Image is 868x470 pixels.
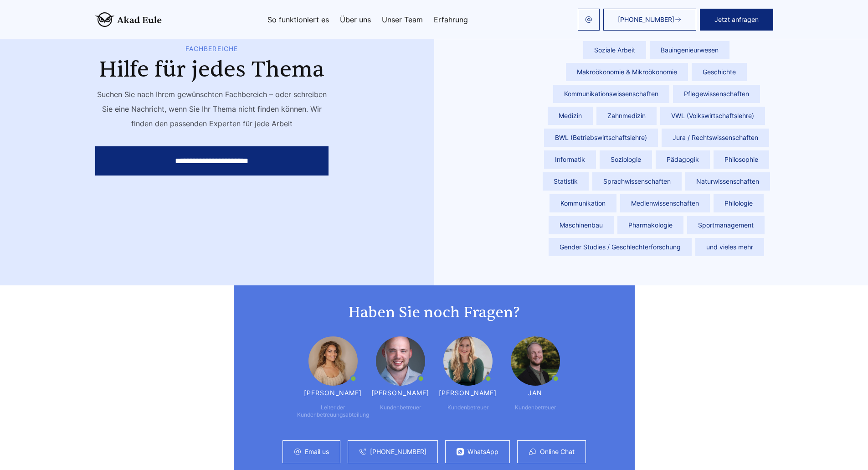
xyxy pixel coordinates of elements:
[673,85,760,103] span: Pflegewissenschaften
[549,238,692,256] span: Gender Studies / Geschlechterforschung
[585,16,592,23] img: email
[550,194,616,212] span: Kommunikation
[267,16,329,23] a: So funktioniert es
[380,404,421,411] div: Kundenbetreuer
[714,194,764,212] span: Philologie
[371,389,430,397] div: [PERSON_NAME]
[252,304,616,322] h2: Haben Sie noch Fragen?
[528,389,542,397] div: Jan
[656,150,710,169] span: Pädagogik
[439,389,497,397] div: [PERSON_NAME]
[304,389,362,397] div: [PERSON_NAME]
[543,172,589,191] span: Statistik
[553,85,669,103] span: Kommunikationswissenschaften
[620,194,710,212] span: Medienwissenschaften
[687,216,765,234] span: Sportmanagement
[95,45,329,52] div: Fachbereiche
[549,216,614,234] span: Maschinenbau
[305,448,329,455] a: Email us
[370,448,426,455] a: [PHONE_NUMBER]
[540,448,575,455] a: Online Chat
[544,150,596,169] span: Informatik
[467,448,498,455] a: WhatsApp
[617,216,683,234] span: Pharmakologie
[592,172,682,191] span: Sprachwissenschaften
[662,129,769,147] span: Jura / Rechtswissenschaften
[583,41,646,59] span: Soziale Arbeit
[340,16,371,23] a: Über uns
[434,16,468,23] a: Erfahrung
[714,150,769,169] span: Philosophie
[618,16,674,23] span: [PHONE_NUMBER]
[700,9,773,31] button: Jetzt anfragen
[447,404,488,411] div: Kundenbetreuer
[95,87,329,142] div: Suchen Sie nach Ihrem gewünschten Fachbereich – oder schreiben Sie eine Nachricht, wenn Sie Ihr T...
[515,404,556,411] div: Kundenbetreuer
[308,336,358,386] img: Maria
[692,63,747,81] span: Geschichte
[297,404,369,418] div: Leiter der Kundenbetreuungsabteilung
[603,9,696,31] a: [PHONE_NUMBER]
[548,107,593,125] span: Medizin
[596,107,657,125] span: Zahnmedizin
[95,57,329,83] h2: Hilfe für jedes Thema
[600,150,652,169] span: Soziologie
[544,129,658,147] span: BWL (Betriebswirtschaftslehre)
[511,336,560,386] img: Jan
[695,238,764,256] span: und vieles mehr
[660,107,765,125] span: VWL (Volkswirtschaftslehre)
[443,336,493,386] img: Irene
[95,12,162,27] img: logo
[566,63,688,81] span: Makroökonomie & Mikroökonomie
[376,336,425,386] img: Günther
[650,41,729,59] span: Bauingenieurwesen
[382,16,423,23] a: Unser Team
[685,172,770,191] span: Naturwissenschaften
